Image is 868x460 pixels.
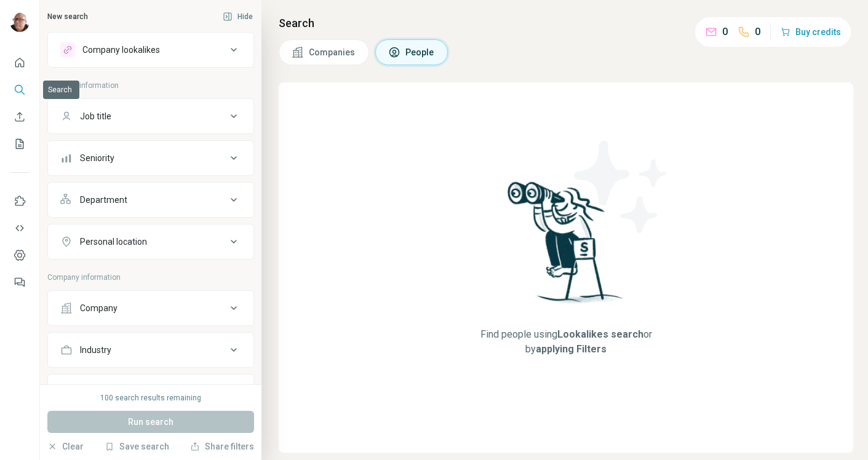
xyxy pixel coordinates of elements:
[10,52,30,74] button: Quick start
[755,25,760,39] p: 0
[47,440,84,453] button: Clear
[502,178,630,315] img: Surfe Illustration - Woman searching with binoculars
[80,302,117,314] div: Company
[405,46,435,58] span: People
[10,190,30,212] button: Use Surfe on LinkedIn
[100,392,201,403] div: 100 search results remaining
[10,244,30,266] button: Dashboard
[10,79,30,101] button: Search
[80,110,111,122] div: Job title
[80,344,111,356] div: Industry
[47,11,88,22] div: New search
[48,293,253,323] button: Company
[105,440,169,453] button: Save search
[10,133,30,155] button: My lists
[10,12,30,32] img: Avatar
[466,327,666,357] span: Find people using or by
[47,80,254,91] p: Personal information
[48,227,253,256] button: Personal location
[48,101,253,131] button: Job title
[80,194,127,206] div: Department
[48,335,253,365] button: Industry
[214,7,261,26] button: Hide
[48,143,253,173] button: Seniority
[190,440,254,453] button: Share filters
[80,236,147,248] div: Personal location
[48,185,253,215] button: Department
[10,271,30,293] button: Feedback
[566,132,677,242] img: Surfe Illustration - Stars
[279,15,853,32] h4: Search
[82,44,160,56] div: Company lookalikes
[309,46,356,58] span: Companies
[10,217,30,239] button: Use Surfe API
[80,152,114,164] div: Seniority
[781,23,841,41] button: Buy credits
[47,272,254,283] p: Company information
[48,377,253,406] button: HQ location
[722,25,728,39] p: 0
[557,328,643,340] span: Lookalikes search
[10,106,30,128] button: Enrich CSV
[48,35,253,65] button: Company lookalikes
[536,343,607,355] span: applying Filters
